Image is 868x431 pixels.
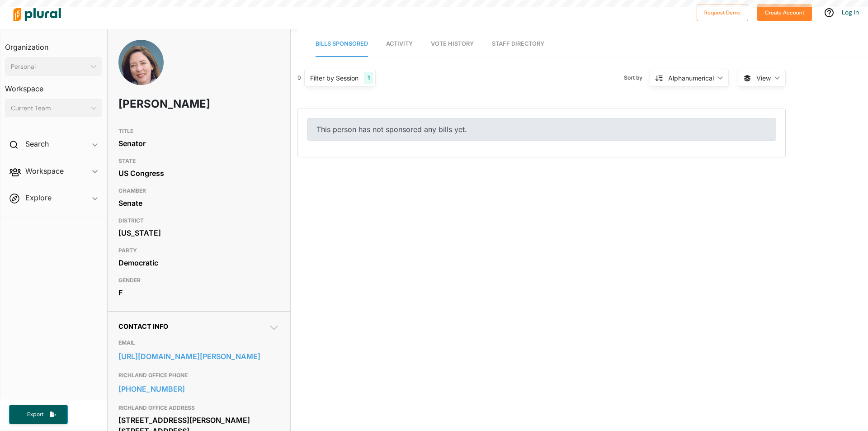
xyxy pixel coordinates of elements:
h3: Workspace [5,76,102,95]
h2: Search [25,139,49,149]
span: View [756,73,771,83]
button: Export [9,405,68,424]
a: Bills Sponsored [316,31,368,57]
h3: PARTY [118,245,279,256]
h3: TITLE [118,126,279,137]
div: [US_STATE] [118,226,279,240]
div: Filter by Session [310,73,359,83]
a: Request Demo [697,7,748,17]
div: Senate [118,196,279,210]
h3: GENDER [118,275,279,286]
div: Senator [118,137,279,150]
span: Contact Info [118,322,168,330]
a: Create Account [757,7,812,17]
div: 1 [364,72,373,84]
div: 0 [297,74,301,82]
div: US Congress [118,166,279,180]
h1: [PERSON_NAME] [118,90,215,118]
span: Export [21,411,50,418]
a: [PHONE_NUMBER] [118,382,279,396]
div: This person has not sponsored any bills yet. [307,118,776,141]
a: Log In [842,8,859,16]
a: Staff Directory [492,31,544,57]
span: Bills Sponsored [316,40,368,47]
div: Current Team [11,104,87,113]
h3: RICHLAND OFFICE PHONE [118,370,279,381]
button: Request Demo [697,4,748,21]
a: [URL][DOMAIN_NAME][PERSON_NAME] [118,350,279,363]
span: Sort by [624,74,650,82]
h3: CHAMBER [118,185,279,196]
span: Vote History [431,40,474,47]
div: Personal [11,62,87,71]
div: F [118,286,279,299]
h3: STATE [118,156,279,166]
img: Headshot of Maria Cantwell [118,40,164,95]
h3: DISTRICT [118,215,279,226]
a: Activity [386,31,413,57]
h3: Organization [5,34,102,54]
a: Vote History [431,31,474,57]
button: Create Account [757,4,812,21]
h3: RICHLAND OFFICE ADDRESS [118,403,279,413]
span: Activity [386,40,413,47]
h3: EMAIL [118,337,279,348]
div: Democratic [118,256,279,270]
div: Alphanumerical [668,73,714,83]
